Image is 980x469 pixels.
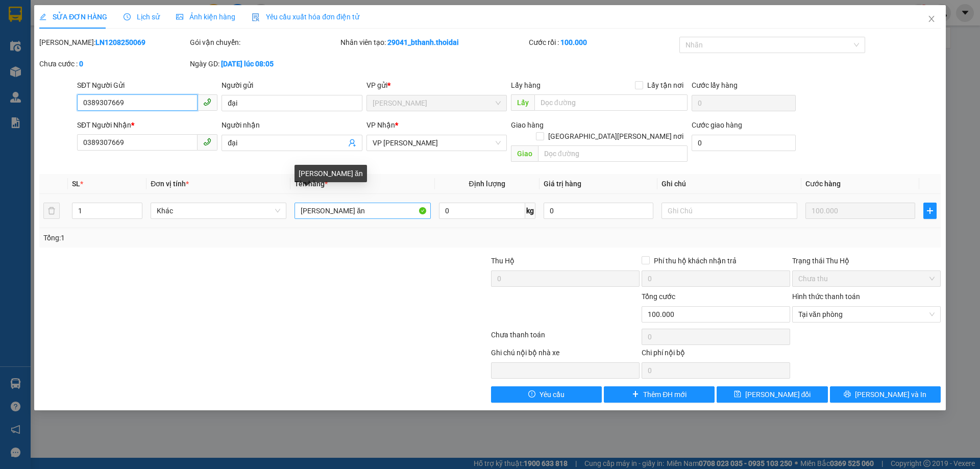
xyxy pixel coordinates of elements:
[528,390,535,399] span: exclamation-circle
[366,121,395,129] span: VP Nhận
[348,139,356,147] span: user-add
[77,80,217,91] div: SĐT Người Gửi
[734,390,741,399] span: save
[717,386,827,403] button: save[PERSON_NAME] đổi
[366,80,507,91] div: VP gửi
[79,60,83,68] b: 0
[692,135,796,151] input: Cước giao hàng
[511,145,538,162] span: Giao
[39,13,107,21] span: SỬA ĐƠN HÀNG
[924,207,936,215] span: plus
[661,203,797,219] input: Ghi Chú
[511,94,534,111] span: Lấy
[805,203,915,219] input: 0
[295,165,367,182] div: [PERSON_NAME] ăn
[252,13,359,21] span: Yêu cầu xuất hóa đơn điện tử
[124,13,131,20] span: clock-circle
[43,232,378,243] div: Tổng: 1
[151,180,189,188] span: Đơn vị tính
[692,81,738,89] label: Cước lấy hàng
[134,205,140,211] span: up
[340,37,527,48] div: Nhân viên tạo:
[643,389,687,400] span: Thêm ĐH mới
[39,37,188,48] div: [PERSON_NAME]:
[176,13,235,21] span: Ảnh kiện hàng
[540,389,565,400] span: Yêu cầu
[792,292,860,301] label: Hình thức thanh toán
[295,203,430,219] input: VD: Bàn, Ghế
[491,386,602,403] button: exclamation-circleYêu cầu
[43,203,60,219] button: delete
[373,95,501,111] span: Lý Nhân
[157,203,280,218] span: Khác
[830,386,941,403] button: printer[PERSON_NAME] và In
[538,145,688,162] input: Dọc đường
[77,119,217,131] div: SĐT Người Nhận
[176,13,183,20] span: picture
[221,60,274,68] b: [DATE] lúc 08:05
[529,37,677,48] div: Cước rồi :
[387,38,459,46] b: 29041_bthanh.thoidai
[72,180,80,188] span: SL
[604,386,715,403] button: plusThêm ĐH mới
[190,58,338,69] div: Ngày GD:
[124,13,160,21] span: Lịch sử
[131,203,142,211] span: Increase Value
[643,80,688,91] span: Lấy tận nơi
[855,389,926,400] span: [PERSON_NAME] và In
[39,58,188,69] div: Chưa cước :
[544,180,581,188] span: Giá trị hàng
[39,13,46,20] span: edit
[252,13,260,21] img: icon
[650,255,741,266] span: Phí thu hộ khách nhận trả
[511,81,541,89] span: Lấy hàng
[927,15,936,23] span: close
[490,329,641,347] div: Chưa thanh toán
[203,138,211,146] span: phone
[511,121,544,129] span: Giao hàng
[131,211,142,218] span: Decrease Value
[792,255,941,266] div: Trạng thái Thu Hộ
[917,5,946,34] button: Close
[222,80,362,91] div: Người gửi
[798,271,935,286] span: Chưa thu
[642,292,675,301] span: Tổng cước
[190,37,338,48] div: Gói vận chuyển:
[805,180,841,188] span: Cước hàng
[491,257,514,265] span: Thu Hộ
[657,174,801,194] th: Ghi chú
[798,307,935,322] span: Tại văn phòng
[491,347,640,362] div: Ghi chú nội bộ nhà xe
[544,131,688,142] span: [GEOGRAPHIC_DATA][PERSON_NAME] nơi
[534,94,688,111] input: Dọc đường
[134,212,140,218] span: down
[95,38,145,46] b: LN1208250069
[203,98,211,106] span: phone
[692,95,796,111] input: Cước lấy hàng
[642,347,790,362] div: Chi phí nội bộ
[525,203,535,219] span: kg
[692,121,742,129] label: Cước giao hàng
[560,38,587,46] b: 100.000
[373,135,501,151] span: VP Nguyễn Quốc Trị
[745,389,811,400] span: [PERSON_NAME] đổi
[929,311,935,317] span: close-circle
[469,180,505,188] span: Định lượng
[632,390,639,399] span: plus
[923,203,937,219] button: plus
[844,390,851,399] span: printer
[222,119,362,131] div: Người nhận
